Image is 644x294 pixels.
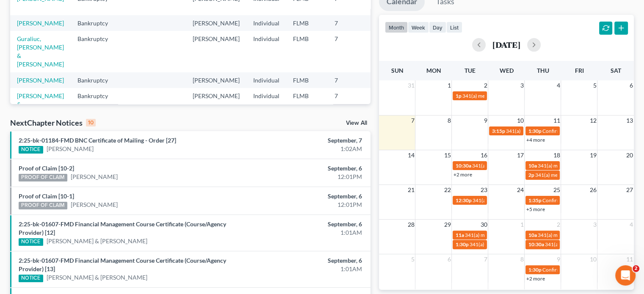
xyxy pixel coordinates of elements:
button: day [429,22,446,33]
span: 30 [479,220,488,230]
span: 1 [446,80,451,91]
span: 20 [625,150,634,160]
h2: [DATE] [492,40,520,49]
span: Confirmation hearing for [PERSON_NAME] [542,128,638,134]
span: 2p [528,172,534,178]
td: Bankruptcy [71,15,124,31]
a: +4 more [526,137,544,143]
span: 14 [406,150,415,160]
span: 16 [479,150,488,160]
button: list [446,22,462,33]
td: Individual [246,88,286,121]
td: Bankruptcy [71,31,124,72]
a: +2 more [453,171,472,178]
td: [PERSON_NAME] [186,72,246,88]
span: 7 [483,254,488,264]
span: 13 [625,115,634,126]
span: 27 [625,185,634,195]
span: 341(a) meeting for [PERSON_NAME] [472,197,554,203]
div: NOTICE [19,238,43,246]
td: 7 [328,88,370,121]
span: 10a [528,162,536,169]
a: [PERSON_NAME] & [PERSON_NAME] [47,273,147,282]
span: 31 [406,80,415,91]
a: View All [346,120,367,126]
td: Individual [246,31,286,72]
span: 12:30p [455,197,471,203]
iframe: Intercom live chat [615,265,636,286]
span: 9 [556,254,561,264]
span: 11a [455,232,464,238]
a: [PERSON_NAME] & [PERSON_NAME] [47,237,147,245]
span: 1 [519,220,524,230]
a: 2:25-bk-01184-FMD BNC Certificate of Mailing - Order [27] [19,137,176,144]
span: 18 [552,150,561,160]
a: [PERSON_NAME] [71,173,118,181]
span: 2 [556,220,561,230]
span: 9 [483,115,488,126]
span: 22 [443,185,451,195]
div: PROOF OF CLAIM [19,202,67,209]
a: [PERSON_NAME] [17,77,64,84]
span: Sat [610,67,621,74]
span: 10:30a [528,241,544,247]
span: 26 [589,185,597,195]
a: [PERSON_NAME] [17,19,64,27]
a: [PERSON_NAME] [71,201,118,209]
td: [PERSON_NAME] [186,15,246,31]
span: 7 [410,115,415,126]
td: [PERSON_NAME] [186,31,246,72]
span: 15 [443,150,451,160]
span: 5 [592,80,597,91]
span: 341(a) meeting for [PERSON_NAME] [464,232,546,238]
a: Proof of Claim [10-1] [19,192,74,200]
span: Mon [426,67,441,74]
span: 23 [479,185,488,195]
td: 7 [328,72,370,88]
div: September, 7 [253,136,362,145]
a: Proof of Claim [10-2] [19,165,74,172]
span: 3:15p [492,128,505,134]
td: 7 [328,15,370,31]
span: 24 [516,185,524,195]
div: NOTICE [19,275,43,282]
span: Thu [536,67,549,74]
td: 7 [328,31,370,72]
span: Tue [464,67,475,74]
span: 1:35p [528,197,541,203]
span: 10 [516,115,524,126]
span: 341(a) meeting for [PERSON_NAME] [506,128,587,134]
div: September, 6 [253,256,362,265]
span: 2 [483,80,488,91]
span: Fri [575,67,583,74]
span: 25 [552,185,561,195]
span: 28 [406,220,415,230]
div: 12:01PM [253,201,362,209]
span: 21 [406,185,415,195]
td: FLMB [286,88,328,121]
span: 10:30a [455,162,471,169]
span: 1:30p [528,267,541,273]
span: 5 [410,254,415,264]
span: 6 [446,254,451,264]
span: 8 [519,254,524,264]
div: September, 6 [253,164,362,173]
a: [PERSON_NAME] & [PERSON_NAME] [17,92,64,116]
a: 2:25-bk-01607-FMD Financial Management Course Certificate (Course/Agency Provider) [13] [19,257,226,272]
div: 10 [86,119,96,126]
span: Wed [499,67,513,74]
a: +5 more [526,206,544,212]
span: 4 [556,80,561,91]
span: 8 [446,115,451,126]
span: 341(a) meeting for [PERSON_NAME] & [PERSON_NAME] [462,93,589,99]
div: 1:02AM [253,145,362,153]
a: Guraliuc, [PERSON_NAME] & [PERSON_NAME] [17,35,64,68]
span: 3 [592,220,597,230]
span: 29 [443,220,451,230]
a: +2 more [526,275,544,282]
td: FLMB [286,15,328,31]
div: NextChapter Notices [10,118,96,128]
span: Confirmation Hearing for [PERSON_NAME] [542,197,639,203]
div: NOTICE [19,146,43,154]
span: 1:30p [528,128,541,134]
